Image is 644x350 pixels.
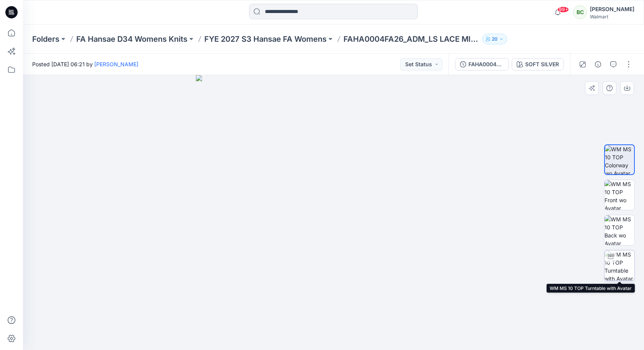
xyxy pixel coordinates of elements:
[605,215,634,245] img: WM MS 10 TOP Back wo Avatar
[32,60,138,68] span: Posted [DATE] 06:21 by
[204,34,327,44] a: FYE 2027 S3 Hansae FA Womens
[512,58,564,70] button: SOFT SILVER
[468,60,504,69] div: FAHA0004FA26_ADM_LS LACE MIXY POLO
[482,34,507,44] button: 20
[343,34,479,44] p: FAHA0004FA26_ADM_LS LACE MIXY POLO
[592,58,604,70] button: Details
[492,35,498,43] p: 20
[94,61,138,67] a: [PERSON_NAME]
[196,75,471,350] img: eyJhbGciOiJIUzI1NiIsImtpZCI6IjAiLCJzbHQiOiJzZXMiLCJ0eXAiOiJKV1QifQ.eyJkYXRhIjp7InR5cGUiOiJzdG9yYW...
[605,180,634,210] img: WM MS 10 TOP Front wo Avatar
[605,145,634,174] img: WM MS 10 TOP Colorway wo Avatar
[573,5,587,19] div: BC
[32,34,59,44] a: Folders
[455,58,509,70] button: FAHA0004FA26_ADM_LS LACE MIXY POLO
[590,14,634,20] div: Walmart
[525,60,559,69] div: SOFT SILVER
[557,7,569,13] span: 99+
[590,5,634,14] div: [PERSON_NAME]
[605,250,634,280] img: WM MS 10 TOP Turntable with Avatar
[76,34,187,44] a: FA Hansae D34 Womens Knits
